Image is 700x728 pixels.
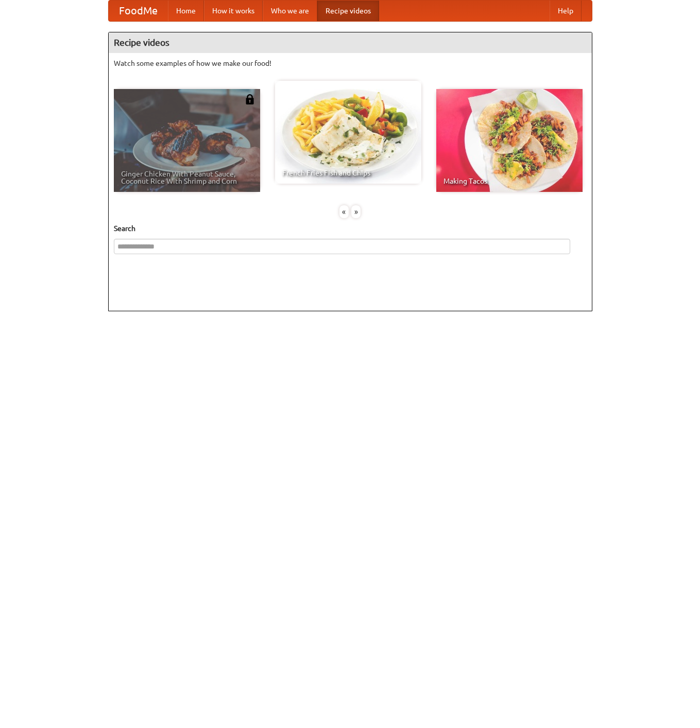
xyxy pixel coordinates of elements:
[282,169,414,176] span: French Fries Fish and Chips
[550,1,582,21] a: Help
[109,1,168,21] a: FoodMe
[275,81,421,184] a: French Fries Fish and Chips
[109,32,592,53] h4: Recipe videos
[351,205,361,218] div: »
[168,1,204,21] a: Home
[339,205,349,218] div: «
[204,1,263,21] a: How it works
[245,94,255,104] img: 483408.png
[114,58,587,68] p: Watch some examples of how we make our food!
[443,177,575,185] span: Making Tacos
[114,223,587,234] h5: Search
[317,1,379,21] a: Recipe videos
[436,89,583,192] a: Making Tacos
[263,1,317,21] a: Who we are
